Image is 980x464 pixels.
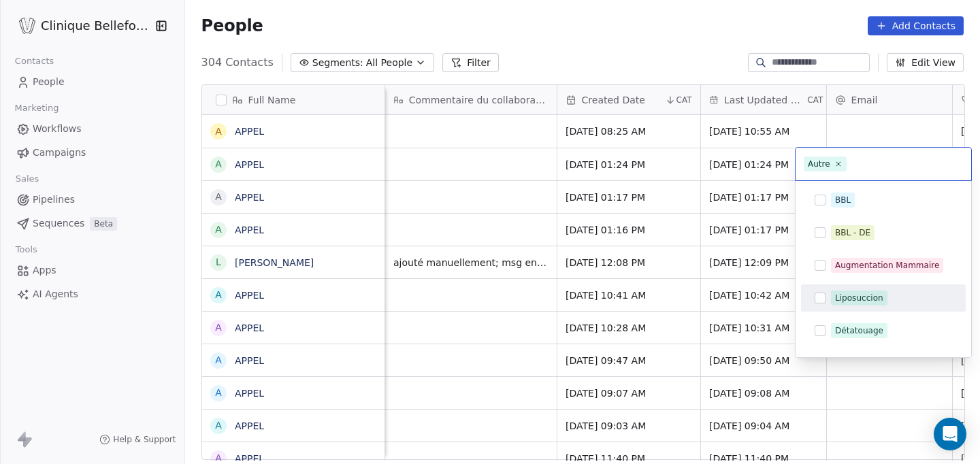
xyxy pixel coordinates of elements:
div: Suggestions [801,186,966,442]
div: Détatouage [835,325,883,337]
div: BBL - DE [835,227,870,239]
div: BBL [835,194,851,206]
div: Liposuccion [835,292,883,304]
div: Autre [808,158,830,170]
div: Augmentation Mammaire [835,259,939,271]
